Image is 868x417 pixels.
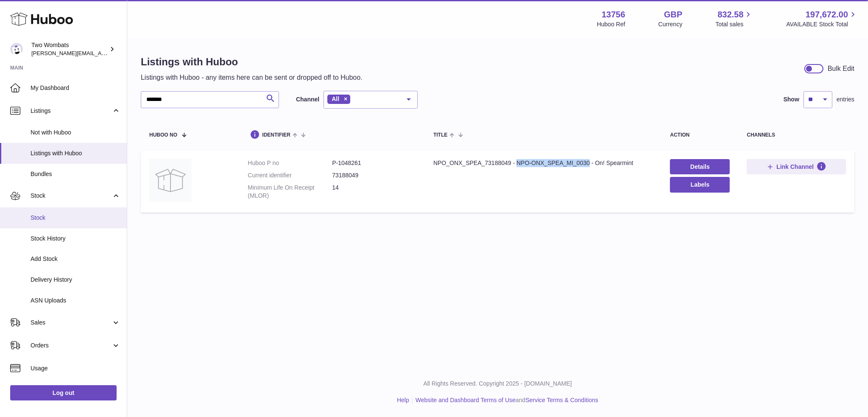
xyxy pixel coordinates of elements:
[828,64,854,73] div: Bulk Edit
[31,149,120,157] span: Listings with Huboo
[31,364,120,372] span: Usage
[31,170,120,178] span: Bundles
[597,20,625,28] div: Huboo Ref
[31,214,120,222] span: Stock
[670,177,730,192] button: Labels
[31,107,112,115] span: Listings
[248,171,332,179] dt: Current identifier
[664,9,682,20] strong: GBP
[141,55,363,69] h1: Listings with Huboo
[10,43,23,56] img: adam.randall@twowombats.com
[141,73,363,82] p: Listings with Huboo - any items here can be sent or dropped off to Huboo.
[786,9,858,28] a: 197,672.00 AVAILABLE Stock Total
[31,255,120,263] span: Add Stock
[31,129,120,137] span: Not with Huboo
[670,159,730,174] a: Details
[786,20,858,28] span: AVAILABLE Stock Total
[31,50,215,56] span: [PERSON_NAME][EMAIL_ADDRESS][PERSON_NAME][DOMAIN_NAME]
[433,132,447,138] span: title
[784,95,799,104] label: Show
[659,20,683,28] div: Currency
[10,385,117,400] a: Log out
[837,95,854,104] span: entries
[31,41,108,57] div: Two Wombats
[262,132,290,138] span: identifier
[747,159,846,174] button: Link Channel
[31,276,120,284] span: Delivery History
[747,132,846,138] div: channels
[413,396,598,404] li: and
[248,159,332,167] dt: Huboo P no
[670,132,730,138] div: action
[134,380,861,388] p: All Rights Reserved. Copyright 2025 - [DOMAIN_NAME]
[31,341,112,350] span: Orders
[149,159,192,202] img: NPO_ONX_SPEA_73188049 - NPO-ONX_SPEA_MI_0030 - On! Spearmint
[31,319,112,327] span: Sales
[332,171,416,179] dd: 73188049
[433,159,653,167] div: NPO_ONX_SPEA_73188049 - NPO-ONX_SPEA_MI_0030 - On! Spearmint
[296,95,319,104] label: Channel
[31,84,120,92] span: My Dashboard
[31,297,120,305] span: ASN Uploads
[717,9,743,20] span: 832.58
[806,9,848,20] span: 197,672.00
[31,235,120,243] span: Stock History
[332,95,339,102] span: All
[332,159,416,167] dd: P-1048261
[525,397,598,403] a: Service Terms & Conditions
[248,184,332,200] dt: Minimum Life On Receipt (MLOR)
[332,184,416,200] dd: 14
[715,9,753,28] a: 832.58 Total sales
[149,132,177,138] span: Huboo no
[715,20,753,28] span: Total sales
[31,192,112,200] span: Stock
[776,163,814,171] span: Link Channel
[397,397,409,403] a: Help
[602,9,625,20] strong: 13756
[416,397,516,403] a: Website and Dashboard Terms of Use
